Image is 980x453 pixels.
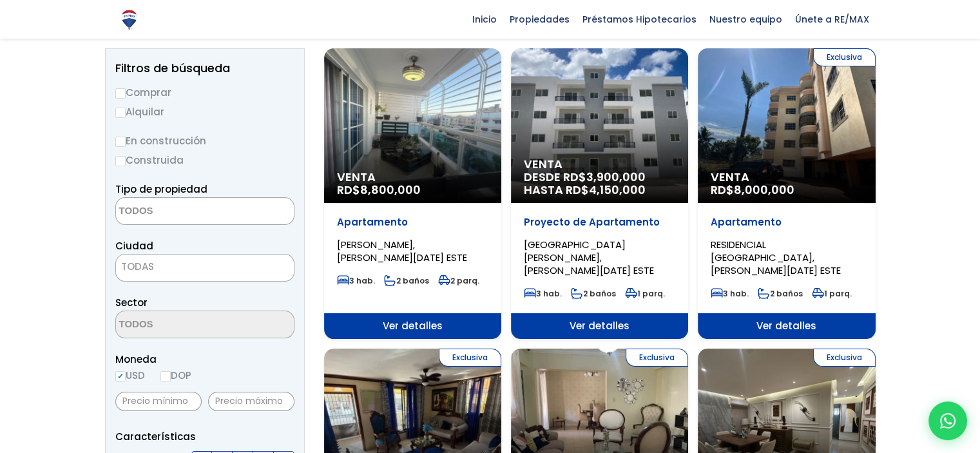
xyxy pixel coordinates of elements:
label: Alquilar [115,104,294,120]
span: [PERSON_NAME], [PERSON_NAME][DATE] ESTE [337,238,467,264]
span: 4,150,000 [589,182,646,198]
span: Exclusiva [626,349,688,367]
span: 2 baños [571,288,616,299]
label: Comprar [115,84,294,101]
input: Precio máximo [208,392,294,411]
span: Exclusiva [439,349,501,367]
span: 2 baños [384,275,429,286]
span: 3 hab. [711,288,749,299]
span: 1 parq. [812,288,852,299]
span: Exclusiva [813,349,876,367]
span: Nuestro equipo [703,10,789,29]
span: Ver detalles [324,313,501,339]
span: Propiedades [503,10,576,29]
span: Préstamos Hipotecarios [576,10,703,29]
label: DOP [160,367,191,383]
span: TODAS [121,260,154,273]
textarea: Search [116,198,241,226]
span: Venta [711,171,862,184]
span: RESIDENCIAL [GEOGRAPHIC_DATA], [PERSON_NAME][DATE] ESTE [711,238,841,277]
span: [GEOGRAPHIC_DATA][PERSON_NAME], [PERSON_NAME][DATE] ESTE [524,238,654,277]
a: Venta DESDE RD$3,900,000 HASTA RD$4,150,000 Proyecto de Apartamento [GEOGRAPHIC_DATA][PERSON_NAME... [511,48,688,339]
input: Comprar [115,88,126,99]
span: RD$ [711,182,794,198]
h2: Filtros de búsqueda [115,62,294,75]
p: Proyecto de Apartamento [524,216,675,229]
label: En construcción [115,133,294,149]
span: Inicio [466,10,503,29]
span: Ver detalles [511,313,688,339]
span: 8,800,000 [360,182,421,198]
span: 3,900,000 [586,169,646,185]
span: TODAS [115,254,294,282]
span: Ver detalles [698,313,875,339]
span: 8,000,000 [734,182,794,198]
input: Alquilar [115,108,126,118]
p: Apartamento [337,216,488,229]
span: Venta [524,158,675,171]
span: 1 parq. [625,288,665,299]
p: Apartamento [711,216,862,229]
span: RD$ [337,182,421,198]
input: En construcción [115,137,126,147]
span: TODAS [116,258,294,276]
span: HASTA RD$ [524,184,675,197]
span: Moneda [115,351,294,367]
span: DESDE RD$ [524,171,675,197]
input: DOP [160,371,171,381]
input: Construida [115,156,126,166]
input: Precio mínimo [115,392,202,411]
input: USD [115,371,126,381]
label: Construida [115,152,294,168]
img: Logo de REMAX [118,8,140,31]
span: Sector [115,296,148,309]
a: Exclusiva Venta RD$8,000,000 Apartamento RESIDENCIAL [GEOGRAPHIC_DATA], [PERSON_NAME][DATE] ESTE ... [698,48,875,339]
span: 3 hab. [524,288,562,299]
span: Tipo de propiedad [115,182,207,196]
a: Venta RD$8,800,000 Apartamento [PERSON_NAME], [PERSON_NAME][DATE] ESTE 3 hab. 2 baños 2 parq. Ver... [324,48,501,339]
textarea: Search [116,311,241,339]
span: 2 parq. [438,275,479,286]
span: Venta [337,171,488,184]
span: Únete a RE/MAX [789,10,876,29]
span: 2 baños [758,288,803,299]
span: Exclusiva [813,48,876,66]
label: USD [115,367,145,383]
p: Características [115,429,294,445]
span: 3 hab. [337,275,375,286]
span: Ciudad [115,239,153,253]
